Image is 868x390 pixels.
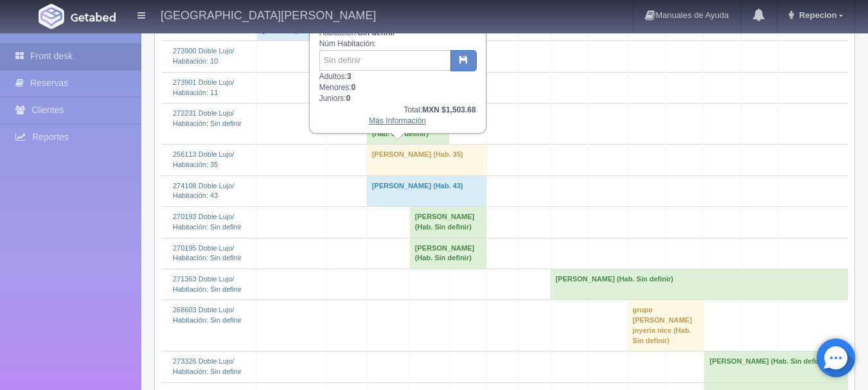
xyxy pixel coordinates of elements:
[369,116,426,125] a: Más Información
[422,105,475,114] b: MXN $1,503.68
[351,83,356,92] b: 0
[39,4,64,29] img: Getabed
[796,10,837,20] span: Repecion
[173,150,234,168] a: 256113 Doble Lujo/Habitación: 35
[319,50,451,71] input: Sin definir
[173,47,234,65] a: 273900 Doble Lujo/Habitación: 10
[173,109,242,127] a: 272231 Doble Lujo/Habitación: Sin definir
[409,207,486,238] td: [PERSON_NAME] (Hab. Sin definir)
[704,351,848,382] td: [PERSON_NAME] (Hab. Sin definir)
[173,306,242,324] a: 268603 Doble Lujo/Habitación: Sin definir
[366,175,486,206] td: [PERSON_NAME] (Hab. 43)
[550,269,847,299] td: [PERSON_NAME] (Hab. Sin definir)
[627,300,704,351] td: grupo [PERSON_NAME] joyeria nice (Hab. Sin definir)
[366,145,486,175] td: [PERSON_NAME] (Hab. 35)
[319,105,476,116] div: Total:
[161,6,376,22] h4: [GEOGRAPHIC_DATA][PERSON_NAME]
[347,72,351,81] b: 3
[173,357,242,375] a: 273326 Doble Lujo/Habitación: Sin definir
[346,94,351,103] b: 0
[71,12,116,22] img: Getabed
[173,275,242,293] a: 271363 Doble Lujo/Habitación: Sin definir
[173,78,234,96] a: 273901 Doble Lujo/Habitación: 11
[173,244,242,262] a: 270195 Doble Lujo/Habitación: Sin definir
[173,182,234,200] a: 274108 Doble Lujo/Habitación: 43
[173,16,234,34] a: 273510 Doble Lujo/Habitación: 40
[173,213,242,231] a: 270193 Doble Lujo/Habitación: Sin definir
[409,238,486,269] td: [PERSON_NAME] (Hab. Sin definir)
